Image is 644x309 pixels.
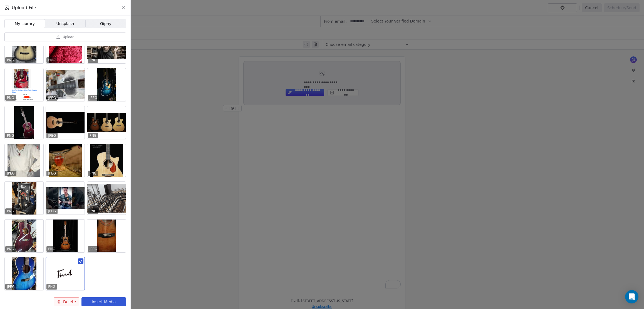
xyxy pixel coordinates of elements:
p: PNG [7,96,14,100]
p: JPEG [90,96,97,100]
p: JPEG [48,133,56,138]
p: JPEG [48,96,56,100]
span: Giphy [100,21,112,27]
p: JPEG [7,171,15,176]
p: PNG [48,285,55,289]
p: JPEG [90,247,97,251]
p: JPEG [48,209,56,213]
span: Unsplash [56,21,74,27]
button: Delete [54,297,79,306]
p: PNG [7,58,14,62]
p: PNG [90,133,97,138]
p: JPEG [48,171,56,176]
button: Insert Media [81,297,126,306]
p: JPEG [7,285,15,289]
p: PNG [90,58,97,62]
span: Upload [63,35,74,39]
div: Open Intercom Messenger [625,290,638,303]
button: Upload [4,33,126,41]
p: PNG [48,247,55,251]
p: PNG [90,209,97,213]
p: PNG [7,133,14,138]
p: PNG [48,58,55,62]
p: PNG [7,247,14,251]
p: PNG [7,209,14,213]
span: Upload File [12,4,36,11]
p: PNG [90,171,97,176]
